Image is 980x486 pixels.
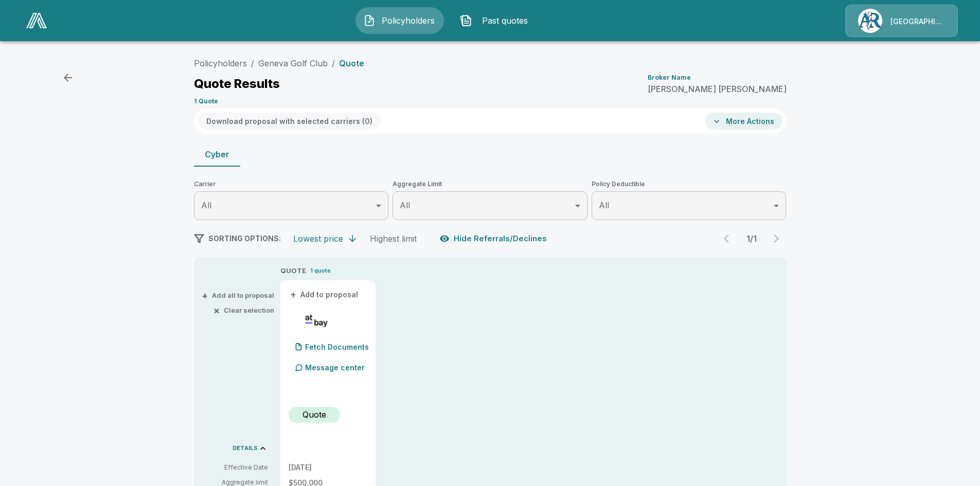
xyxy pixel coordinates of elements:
button: +Add all to proposal [204,292,274,299]
span: All [201,200,211,210]
div: Lowest price [293,233,343,244]
button: Hide Referrals/Declines [437,229,551,248]
p: DETAILS [233,445,258,451]
p: Message center [305,362,365,373]
p: 1 Quote [194,98,218,104]
img: AA Logo [26,13,47,28]
p: [DATE] [289,464,367,471]
span: SORTING OPTIONS: [208,234,281,243]
span: All [400,200,410,210]
span: Policyholders [380,14,436,27]
button: More Actions [705,113,782,130]
span: All [599,200,609,210]
button: Download proposal with selected carriers (0) [198,113,381,130]
p: Quote Results [194,78,280,90]
p: QUOTE [280,266,306,276]
p: Quote [339,59,364,67]
button: ×Clear selection [216,307,274,314]
p: Quote [302,408,326,421]
a: Policyholders [194,58,247,68]
a: Geneva Golf Club [258,58,328,68]
button: Policyholders IconPolicyholders [355,7,444,34]
span: Aggregate Limit [393,179,587,189]
button: +Add to proposal [289,289,361,300]
p: [PERSON_NAME] [PERSON_NAME] [648,85,787,93]
img: Policyholders Icon [363,14,376,27]
button: Past quotes IconPast quotes [452,7,541,34]
span: Policy Deductible [592,179,787,189]
button: Cyber [194,142,240,167]
p: Effective Date [202,463,268,472]
li: / [251,57,254,69]
span: Past quotes [476,14,533,27]
img: Past quotes Icon [460,14,472,27]
p: Fetch Documents [305,344,369,351]
span: + [290,291,296,298]
p: Broker Name [648,75,691,81]
span: Carrier [194,179,389,189]
img: atbaycybersurplus [293,313,341,329]
span: × [213,307,220,314]
p: 1 / 1 [741,235,762,243]
p: 1 quote [310,266,331,275]
span: + [202,292,208,299]
li: / [332,57,335,69]
nav: breadcrumb [194,57,364,69]
div: Highest limit [370,233,417,244]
